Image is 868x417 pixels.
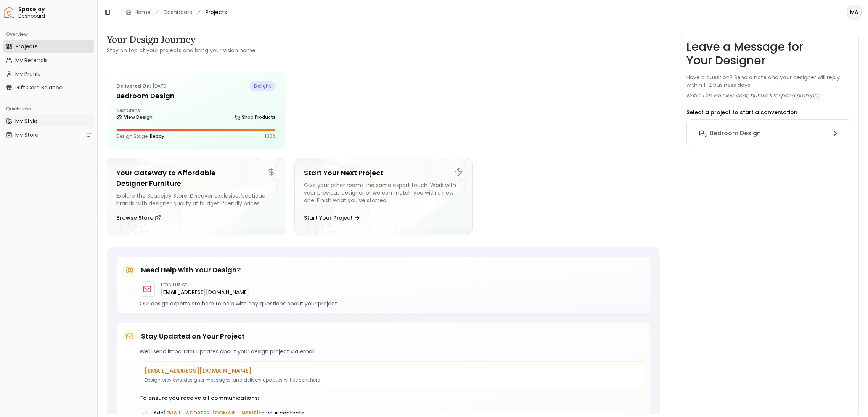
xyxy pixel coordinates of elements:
[15,84,63,91] span: Gift Card Balance
[140,300,644,307] p: Our design experts are here to help with any questions about your project.
[15,70,41,78] span: My Profile
[304,210,360,225] button: Start Your Project
[116,168,276,189] h5: Your Gateway to Affordable Designer Furniture
[135,8,151,16] a: Home
[3,103,94,115] div: Quick Links
[234,112,276,123] a: Shop Products
[686,92,821,99] p: Note: This isn’t live chat, but we’ll respond promptly.
[18,6,94,13] span: Spacejoy
[141,331,245,342] h5: Stay Updated on Your Project
[116,91,276,101] h5: Bedroom Design
[125,8,227,16] nav: breadcrumb
[164,8,193,16] a: Dashboard
[15,43,38,50] span: Projects
[15,131,39,139] span: My Store
[3,115,94,127] a: My Style
[145,366,639,375] p: [EMAIL_ADDRESS][DOMAIN_NAME]
[116,83,151,89] b: Delivered on:
[140,394,644,402] p: To ensure you receive all communications:
[153,409,304,417] span: Add to your contacts
[140,348,644,355] p: We'll send important updates about your design project via email:
[265,133,276,139] p: 100 %
[18,13,94,19] span: Dashboard
[206,8,227,16] span: Projects
[116,192,276,207] div: Explore the Spacejoy Store. Discover exclusive, boutique brands with designer quality at budget-f...
[686,73,852,89] p: Have a question? Send a note and your designer will reply within 1–2 business days.
[3,81,94,94] a: Gift Card Balance
[15,56,48,64] span: My Referrals
[116,107,276,123] div: Next Steps:
[116,81,168,91] p: [DATE]
[15,117,37,125] span: My Style
[686,109,797,116] p: Select a project to start a conversation
[3,40,94,53] a: Projects
[686,40,852,67] h3: Leave a Message for Your Designer
[304,181,463,207] div: Give your other rooms the same expert touch. Work with your previous designer or we can match you...
[249,81,276,91] span: delight
[116,210,161,225] button: Browse Store
[145,377,639,383] p: Design previews, designer messages, and delivery updates will be sent here
[161,281,249,288] p: Email us at
[847,5,861,19] span: MA
[116,112,153,123] a: View Design
[107,34,256,46] h3: Your Design Journey
[294,158,473,235] a: Start Your Next ProjectGive your other rooms the same expert touch. Work with your previous desig...
[164,409,259,417] span: [EMAIL_ADDRESS][DOMAIN_NAME]
[107,158,285,235] a: Your Gateway to Affordable Designer FurnitureExplore the Spacejoy Store. Discover exclusive, bout...
[710,129,761,138] h6: Bedroom Design
[116,133,164,139] p: Design Stage:
[3,68,94,80] a: My Profile
[107,46,256,54] small: Stay on top of your projects and bring your vision home
[304,168,463,178] h5: Start Your Next Project
[693,126,846,141] button: Bedroom Design
[150,133,164,139] span: Ready
[161,288,249,297] a: [EMAIL_ADDRESS][DOMAIN_NAME]
[141,265,241,275] h5: Need Help with Your Design?
[3,28,94,40] div: Overview
[4,7,14,18] img: Spacejoy Logo
[4,7,14,18] a: Spacejoy
[847,5,862,20] button: MA
[3,129,94,141] a: My Store
[3,54,94,66] a: My Referrals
